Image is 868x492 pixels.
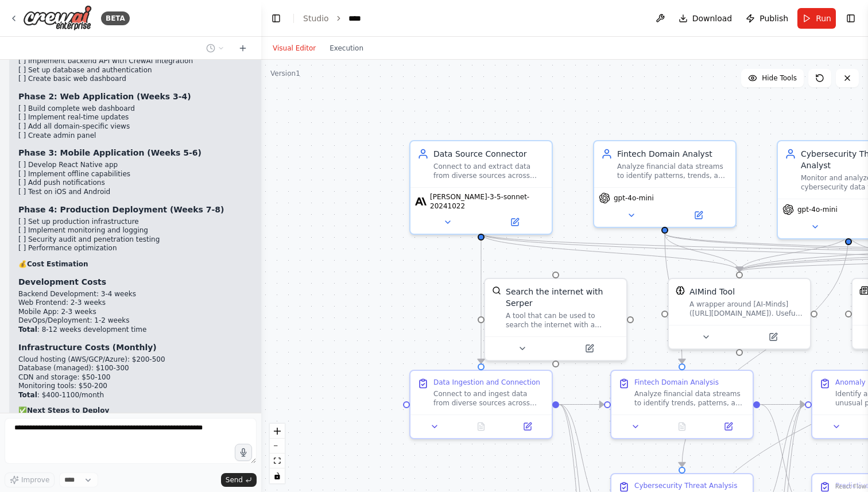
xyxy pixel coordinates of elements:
[18,364,415,373] li: Database (managed): $100-300
[18,205,224,214] strong: Phase 4: Production Deployment (Weeks 7-8)
[18,290,415,299] li: Backend Development: 3-4 weeks
[593,140,737,228] div: Fintech Domain AnalystAnalyze financial data streams to identify patterns, trends, and insights s...
[221,473,257,487] button: Send
[270,424,285,439] button: zoom in
[18,391,37,399] strong: Total
[18,373,415,382] li: CDN and storage: $50-100
[676,286,685,295] img: AIMindTool
[18,148,201,157] strong: Phase 3: Mobile Application (Weeks 5-6)
[201,41,229,55] button: Switch to previous chat
[475,234,487,363] g: Edge from 83cb0330-6f43-492a-86c0-08bbd714cc56 to a0cb1a03-aa0a-4833-93a9-088ca6c080c2
[708,420,748,433] button: Open in side panel
[475,234,745,272] g: Edge from 83cb0330-6f43-492a-86c0-08bbd714cc56 to 629f8d15-8791-42e2-b8ed-cefa853e66ba
[18,179,415,188] li: [ ] Add push notifications
[557,342,622,355] button: Open in side panel
[23,5,92,31] img: Logo
[266,41,323,55] button: Visual Editor
[18,57,415,66] li: [ ] Implement backend API with CrewAI integration
[614,193,654,203] span: gpt-4o-mini
[668,278,811,350] div: AIMindToolAIMind ToolA wrapper around [AI-Minds]([URL][DOMAIN_NAME]). Useful for when you need an...
[506,311,619,330] div: A tool that can be used to search the internet with a search_query. Supports different search typ...
[5,418,257,464] textarea: To enrich screen reader interactions, please activate Accessibility in Grammarly extension settings
[235,444,252,461] button: Click to speak your automation idea
[18,326,37,334] strong: Total
[762,73,797,83] span: Hide Tools
[18,260,415,269] h2: 💰
[797,205,838,214] span: gpt-4o-mini
[741,330,805,344] button: Open in side panel
[101,11,130,25] div: BETA
[760,399,805,410] g: Edge from 7dede6f7-f894-475c-a76b-674e2c91c38f to 8b8d0231-706a-4bd1-8c4d-348849f39530
[270,424,285,483] div: React Flow controls
[409,370,553,439] div: Data Ingestion and ConnectionConnect to and ingest data from diverse sources across fintech, cybe...
[559,399,604,410] g: Edge from a0cb1a03-aa0a-4833-93a9-088ca6c080c2 to 7dede6f7-f894-475c-a76b-674e2c91c38f
[270,69,300,78] div: Version 1
[689,286,735,297] div: AIMind Tool
[835,483,866,490] a: React Flow attribution
[18,218,415,227] li: [ ] Set up production infrastructure
[659,234,688,363] g: Edge from ac8f5185-1b3d-4c80-902e-616ebaf165ea to 7dede6f7-f894-475c-a76b-674e2c91c38f
[457,420,506,433] button: No output available
[18,75,415,84] li: [ ] Create basic web dashboard
[268,10,284,26] button: Hide left sidebar
[658,420,707,433] button: No output available
[18,277,106,286] strong: Development Costs
[27,260,88,268] strong: Cost Estimation
[270,454,285,468] button: fit view
[18,66,415,75] li: [ ] Set up database and authentication
[18,308,415,317] li: Mobile App: 2-3 weeks
[433,378,540,387] div: Data Ingestion and Connection
[433,389,545,408] div: Connect to and ingest data from diverse sources across fintech, cybersecurity, telecom, and legal...
[18,113,415,122] li: [ ] Implement real-time updates
[430,192,547,211] span: [PERSON_NAME]-3-5-sonnet-20241022
[18,161,415,170] li: [ ] Develop React Native app
[741,8,793,29] button: Publish
[433,162,545,180] div: Connect to and extract data from diverse sources across {target_domains} including databases, API...
[18,104,415,114] li: [ ] Build complete web dashboard
[18,122,415,131] li: [ ] Add all domain-specific views
[18,235,415,245] li: [ ] Security audit and penetration testing
[433,148,545,160] div: Data Source Connector
[18,355,415,365] li: Cloud hosting (AWS/GCP/Azure): $200-500
[303,13,373,24] nav: breadcrumb
[5,472,55,487] button: Improve
[610,370,754,439] div: Fintech Domain AnalysisAnalyze financial data streams to identify trends, patterns, and insights ...
[323,41,370,55] button: Execution
[482,215,547,229] button: Open in side panel
[843,10,859,26] button: Show right sidebar
[674,8,737,29] button: Download
[634,389,746,408] div: Analyze financial data streams to identify trends, patterns, and insights specific to {fintech_fo...
[689,300,803,318] div: A wrapper around [AI-Minds]([URL][DOMAIN_NAME]). Useful for when you need answers to questions fr...
[270,439,285,454] button: zoom out
[27,406,109,414] strong: Next Steps to Deploy
[18,382,415,391] li: Monitoring tools: $50-200
[741,69,804,87] button: Hide Tools
[18,299,415,308] li: Web Frontend: 2-3 weeks
[797,8,836,29] button: Run
[617,148,728,160] div: Fintech Domain Analyst
[18,170,415,179] li: [ ] Implement offline capabilities
[692,13,733,24] span: Download
[18,343,157,352] strong: Infrastructure Costs (Monthly)
[484,278,627,361] div: SerperDevToolSearch the internet with SerperA tool that can be used to search the internet with a...
[666,208,731,222] button: Open in side panel
[676,234,854,467] g: Edge from d0160064-0eb8-4872-b323-932f0823dbfb to 7b444c6a-60d2-4ef8-8747-572c3b07538b
[816,13,831,24] span: Run
[18,226,415,235] li: [ ] Implement monitoring and logging
[18,92,191,101] strong: Phase 2: Web Application (Weeks 3-4)
[18,244,415,253] li: [ ] Performance optimization
[226,475,243,485] span: Send
[18,188,415,197] li: [ ] Test on iOS and Android
[409,140,553,235] div: Data Source ConnectorConnect to and extract data from diverse sources across {target_domains} inc...
[18,316,415,326] li: DevOps/Deployment: 1-2 weeks
[303,14,329,23] a: Studio
[270,468,285,483] button: toggle interactivity
[734,234,854,272] g: Edge from d0160064-0eb8-4872-b323-932f0823dbfb to 629f8d15-8791-42e2-b8ed-cefa853e66ba
[506,286,619,309] div: Search the internet with Serper
[634,378,719,387] div: Fintech Domain Analysis
[18,131,415,141] li: [ ] Create admin panel
[617,162,728,180] div: Analyze financial data streams to identify patterns, trends, and insights specific to {fintech_fo...
[234,41,252,55] button: Start a new chat
[634,481,737,490] div: Cybersecurity Threat Analysis
[18,326,415,335] li: : 8-12 weeks development time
